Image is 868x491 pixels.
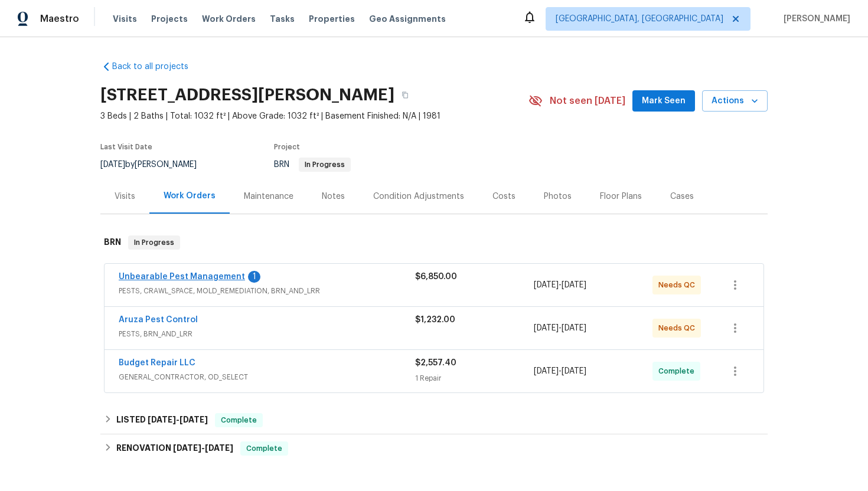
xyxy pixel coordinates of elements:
[180,415,208,424] span: [DATE]
[274,161,351,169] span: BRN
[164,190,216,202] div: Work Orders
[116,413,208,427] h6: LISTED
[104,235,121,250] h6: BRN
[658,322,700,334] span: Needs QC
[100,143,152,150] span: Last Visit Date
[534,367,559,375] span: [DATE]
[534,324,559,332] span: [DATE]
[173,444,201,452] span: [DATE]
[550,95,625,107] span: Not seen [DATE]
[151,13,188,25] span: Projects
[394,84,416,106] button: Copy Address
[100,434,768,463] div: RENOVATION [DATE]-[DATE]Complete
[534,281,559,289] span: [DATE]
[119,285,415,297] span: PESTS, CRAWL_SPACE, MOLD_REMEDIATION, BRN_AND_LRR
[173,444,233,452] span: -
[270,15,295,23] span: Tasks
[600,191,642,202] div: Floor Plans
[309,13,355,25] span: Properties
[658,279,700,291] span: Needs QC
[244,191,293,202] div: Maintenance
[670,191,694,202] div: Cases
[562,324,586,332] span: [DATE]
[702,90,768,112] button: Actions
[242,443,287,454] span: Complete
[556,13,723,25] span: [GEOGRAPHIC_DATA], [GEOGRAPHIC_DATA]
[100,161,125,169] span: [DATE]
[274,143,300,150] span: Project
[415,359,456,367] span: $2,557.40
[202,13,256,25] span: Work Orders
[492,191,515,202] div: Costs
[116,441,233,456] h6: RENOVATION
[119,371,415,383] span: GENERAL_CONTRACTOR, OD_SELECT
[415,316,455,324] span: $1,232.00
[100,158,211,172] div: by [PERSON_NAME]
[100,110,528,122] span: 3 Beds | 2 Baths | Total: 1032 ft² | Above Grade: 1032 ft² | Basement Finished: N/A | 1981
[100,89,394,101] h2: [STREET_ADDRESS][PERSON_NAME]
[562,281,586,289] span: [DATE]
[544,191,572,202] div: Photos
[632,90,695,112] button: Mark Seen
[415,273,457,281] span: $6,850.00
[119,328,415,340] span: PESTS, BRN_AND_LRR
[248,271,260,283] div: 1
[415,372,534,384] div: 1 Repair
[100,406,768,434] div: LISTED [DATE]-[DATE]Complete
[300,161,350,168] span: In Progress
[100,224,768,261] div: BRN In Progress
[534,365,586,377] span: -
[712,94,758,109] span: Actions
[119,273,245,281] a: Unbearable Pest Management
[148,415,176,424] span: [DATE]
[115,191,135,202] div: Visits
[373,191,464,202] div: Condition Adjustments
[205,444,233,452] span: [DATE]
[216,414,262,426] span: Complete
[100,61,214,73] a: Back to all projects
[148,415,208,424] span: -
[40,13,79,25] span: Maestro
[129,237,179,248] span: In Progress
[322,191,345,202] div: Notes
[642,94,686,109] span: Mark Seen
[534,279,586,291] span: -
[113,13,137,25] span: Visits
[119,316,198,324] a: Aruza Pest Control
[658,365,699,377] span: Complete
[562,367,586,375] span: [DATE]
[119,359,195,367] a: Budget Repair LLC
[779,13,850,25] span: [PERSON_NAME]
[534,322,586,334] span: -
[369,13,446,25] span: Geo Assignments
